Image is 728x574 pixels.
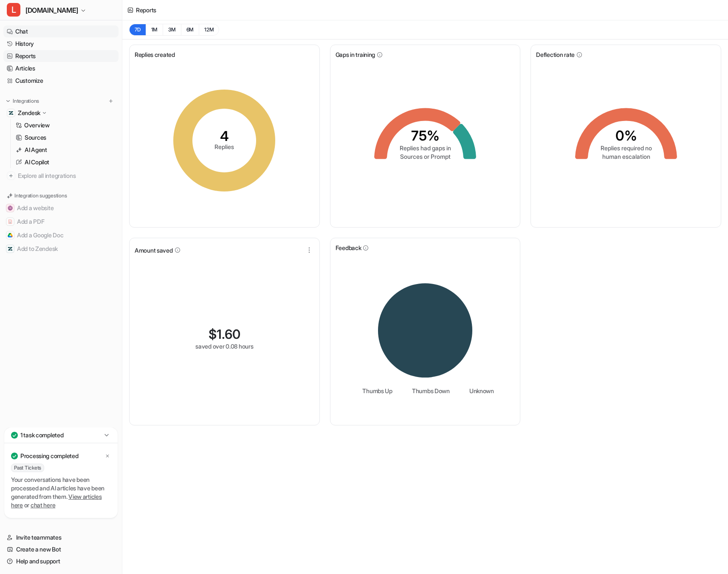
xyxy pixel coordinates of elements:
li: Thumbs Down [406,386,450,395]
img: Add a PDF [8,219,13,224]
img: menu_add.svg [108,98,114,104]
a: Customize [3,75,119,87]
button: Add a websiteAdd a website [3,201,119,215]
span: Explore all integrations [18,169,115,183]
button: 1M [146,24,163,36]
p: AI Copilot [25,158,49,166]
img: expand menu [5,98,11,104]
a: Invite teammates [3,532,119,543]
li: Unknown [463,386,494,395]
a: Articles [3,62,119,74]
img: Add a Google Doc [8,233,13,238]
button: Add to ZendeskAdd to Zendesk [3,242,119,256]
p: Zendesk [18,109,40,117]
tspan: human escalation [602,153,650,160]
tspan: Replies required no [600,144,652,152]
img: Zendesk [8,110,14,115]
a: Sources [12,132,119,143]
p: 1 task completed [20,431,64,439]
div: $ [209,326,240,342]
span: [DOMAIN_NAME] [25,4,78,16]
button: Add a Google DocAdd a Google Doc [3,228,119,242]
span: Replies created [135,50,175,59]
p: Integrations [13,98,39,104]
tspan: 75% [411,127,439,144]
tspan: Sources or Prompt [400,153,450,160]
p: Sources [25,133,46,142]
p: Processing completed [20,452,78,460]
img: explore all integrations [7,172,15,180]
button: 3M [163,24,181,36]
a: Create a new Bot [3,543,119,555]
tspan: Replies had gaps in [399,144,451,152]
div: saved over 0.08 hours [195,342,253,351]
a: AI Copilot [12,156,119,168]
a: Reports [3,50,119,62]
span: Gaps in training [336,50,375,59]
a: View articles here [11,493,102,509]
span: Feedback [336,243,361,252]
span: Amount saved [135,246,173,255]
button: Add a PDFAdd a PDF [3,215,119,228]
span: Deflection rate [536,50,575,59]
button: 7D [129,24,146,36]
span: 1.60 [217,326,240,342]
tspan: 4 [220,128,229,144]
a: Explore all integrations [3,170,119,182]
tspan: Replies [214,143,234,150]
a: Help and support [3,555,119,567]
span: Past Tickets [11,464,44,472]
tspan: 0% [615,127,637,144]
a: Overview [12,119,119,131]
button: 6M [181,24,199,36]
img: Add a website [8,205,13,211]
button: 12M [199,24,219,36]
span: L [7,3,20,17]
p: Your conversations have been processed and AI articles have been generated from them. or [11,476,111,509]
img: Add to Zendesk [8,246,13,251]
a: AI Agent [12,144,119,156]
button: Integrations [3,97,42,105]
div: Reports [136,6,156,14]
p: Integration suggestions [14,192,67,200]
a: chat here [31,501,55,509]
p: AI Agent [25,146,47,154]
a: History [3,38,119,50]
li: Thumbs Up [356,386,392,395]
p: Overview [24,121,50,129]
a: Chat [3,25,119,37]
